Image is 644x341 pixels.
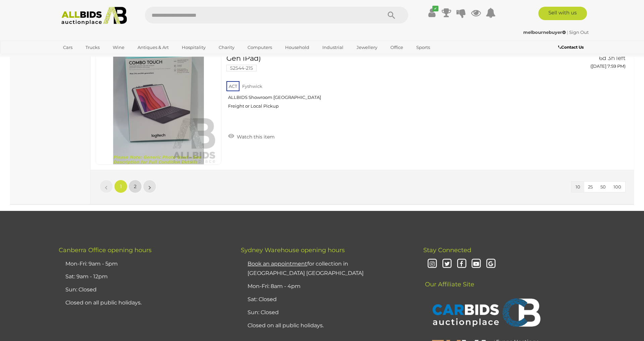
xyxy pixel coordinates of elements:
a: Jewellery [352,42,382,53]
a: Wine [108,42,129,53]
a: Contact Us [558,44,585,51]
span: 100 [613,184,621,189]
i: Youtube [471,258,482,270]
span: 25 [588,184,593,189]
button: Search [375,7,408,23]
li: Sun: Closed [64,283,224,296]
a: Charity [214,42,239,53]
strong: melbournebuyer [523,30,566,35]
a: Start bidding 6d 3h left ([DATE] 7:59 PM) [548,47,627,73]
span: 2 [134,183,137,189]
span: Our Affiliate Site [423,271,474,288]
i: Facebook [456,258,468,270]
span: | [567,30,568,35]
a: Watch this item [226,131,276,141]
span: Stay Connected [423,246,471,254]
a: Sports [412,42,434,53]
a: Logitech (YU0040) Combo Touch Detachable Keyboard Case with Trackpad (For 7th / 8th Gen iPad) 525... [231,47,538,114]
span: 1 [120,183,122,189]
a: » [143,180,156,193]
a: Book an appointmentfor collection in [GEOGRAPHIC_DATA] [GEOGRAPHIC_DATA] [248,261,364,277]
a: Hospitality [177,42,210,53]
button: 25 [584,182,597,192]
a: Industrial [318,42,348,53]
a: ✔ [427,7,437,19]
a: Computers [243,42,276,53]
a: 2 [128,180,142,193]
button: 100 [609,182,625,192]
a: Trucks [81,42,104,53]
a: Sell with us [538,7,587,20]
a: Office [386,42,408,53]
a: 1 [114,180,127,193]
i: Google [485,258,497,270]
img: CARBIDS Auctionplace [428,291,542,336]
i: Twitter [441,258,453,270]
a: Antiques & Art [133,42,173,53]
b: Contact Us [558,45,584,50]
img: 52544-215a.jpg [100,47,217,164]
li: Closed on all public holidays. [246,319,406,332]
a: Household [281,42,314,53]
a: [GEOGRAPHIC_DATA] [59,53,115,64]
span: 10 [576,184,580,189]
li: Mon-Fri: 9am - 5pm [64,258,224,271]
img: Allbids.com.au [58,7,130,25]
u: Book an appointment [248,261,307,267]
li: Mon-Fri: 8am - 4pm [246,280,406,293]
i: ✔ [432,6,438,11]
span: 50 [600,184,606,189]
li: Sat: Closed [246,293,406,306]
button: 10 [572,182,584,192]
span: Sydney Warehouse opening hours [241,246,345,254]
a: melbournebuyer [523,30,567,35]
li: Closed on all public holidays. [64,296,224,309]
span: Canberra Office opening hours [59,246,152,254]
button: 50 [596,182,610,192]
li: Sat: 9am - 12pm [64,270,224,283]
span: Watch this item [235,134,275,140]
a: Sign Out [569,30,589,35]
i: Instagram [427,258,438,270]
a: « [100,180,113,193]
li: Sun: Closed [246,306,406,319]
a: Cars [59,42,77,53]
